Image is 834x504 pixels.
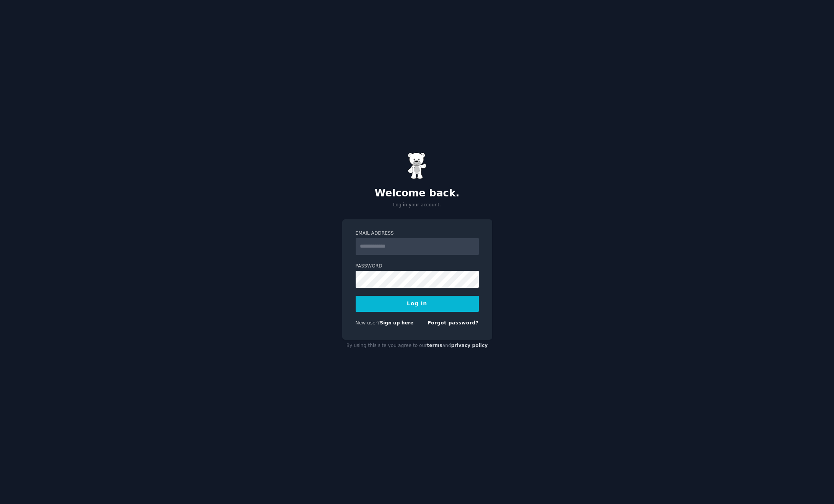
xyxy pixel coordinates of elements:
img: Gummy Bear [408,152,427,179]
button: Log In [356,296,479,312]
label: Email Address [356,230,479,237]
span: New user? [356,320,380,326]
label: Password [356,263,479,270]
a: Sign up here [380,320,413,326]
a: Forgot password? [428,320,479,326]
h2: Welcome back. [342,187,492,199]
a: terms [427,343,442,348]
p: Log in your account. [342,202,492,209]
div: By using this site you agree to our and [342,340,492,352]
a: privacy policy [451,343,488,348]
